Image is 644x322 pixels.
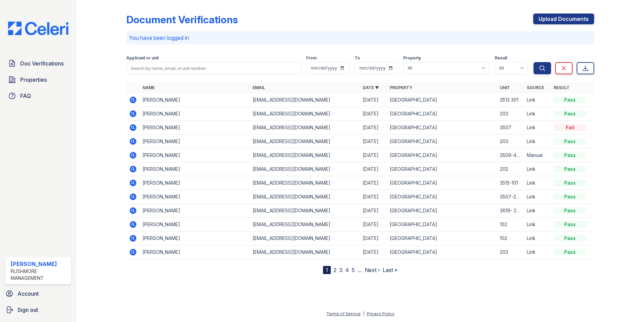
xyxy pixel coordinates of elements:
[554,97,586,103] div: Pass
[387,162,497,176] td: [GEOGRAPHIC_DATA]
[500,85,510,90] a: Unit
[360,190,387,204] td: [DATE]
[497,107,524,121] td: 203
[250,190,360,204] td: [EMAIL_ADDRESS][DOMAIN_NAME]
[140,218,250,232] td: [PERSON_NAME]
[5,73,71,86] a: Properties
[497,232,524,245] td: 102
[524,93,551,107] td: Link
[497,121,524,135] td: 3507
[387,121,497,135] td: [GEOGRAPHIC_DATA]
[497,218,524,232] td: 102
[250,149,360,162] td: [EMAIL_ADDRESS][DOMAIN_NAME]
[360,245,387,259] td: [DATE]
[360,107,387,121] td: [DATE]
[387,232,497,245] td: [GEOGRAPHIC_DATA]
[360,218,387,232] td: [DATE]
[11,260,68,268] div: [PERSON_NAME]
[126,55,159,61] label: Applicant or unit
[360,204,387,218] td: [DATE]
[360,149,387,162] td: [DATE]
[250,245,360,259] td: [EMAIL_ADDRESS][DOMAIN_NAME]
[527,85,544,90] a: Source
[140,190,250,204] td: [PERSON_NAME]
[524,162,551,176] td: Link
[387,218,497,232] td: [GEOGRAPHIC_DATA]
[3,303,74,317] a: Sign out
[497,149,524,162] td: 3509-404
[357,266,362,274] span: …
[497,204,524,218] td: 3619- 204
[497,176,524,190] td: 3515-101
[250,204,360,218] td: [EMAIL_ADDRESS][DOMAIN_NAME]
[5,57,71,70] a: Doc Verifications
[554,180,586,186] div: Pass
[524,218,551,232] td: Link
[250,162,360,176] td: [EMAIL_ADDRESS][DOMAIN_NAME]
[497,135,524,149] td: 203
[140,107,250,121] td: [PERSON_NAME]
[352,267,355,273] a: 5
[363,85,379,90] a: Date ▼
[387,190,497,204] td: [GEOGRAPHIC_DATA]
[387,149,497,162] td: [GEOGRAPHIC_DATA]
[524,176,551,190] td: Link
[365,267,380,273] a: Next ›
[126,62,301,74] input: Search by name, email, or unit number
[18,290,39,298] span: Account
[142,85,155,90] a: Name
[367,311,394,316] a: Privacy Policy
[140,162,250,176] td: [PERSON_NAME]
[554,193,586,200] div: Pass
[387,204,497,218] td: [GEOGRAPHIC_DATA]
[140,135,250,149] td: [PERSON_NAME]
[554,221,586,228] div: Pass
[140,176,250,190] td: [PERSON_NAME]
[250,232,360,245] td: [EMAIL_ADDRESS][DOMAIN_NAME]
[387,135,497,149] td: [GEOGRAPHIC_DATA]
[360,162,387,176] td: [DATE]
[554,207,586,214] div: Pass
[18,306,38,314] span: Sign out
[497,162,524,176] td: 202
[129,34,591,42] p: You have been logged in
[495,55,507,61] label: Result
[524,107,551,121] td: Link
[323,266,331,274] div: 1
[345,267,349,273] a: 4
[360,176,387,190] td: [DATE]
[360,93,387,107] td: [DATE]
[524,232,551,245] td: Link
[250,176,360,190] td: [EMAIL_ADDRESS][DOMAIN_NAME]
[383,267,397,273] a: Last »
[126,14,238,26] div: Document Verifications
[355,55,360,61] label: To
[524,149,551,162] td: Manual
[140,232,250,245] td: [PERSON_NAME]
[140,204,250,218] td: [PERSON_NAME]
[387,93,497,107] td: [GEOGRAPHIC_DATA]
[524,121,551,135] td: Link
[253,85,265,90] a: Email
[390,85,412,90] a: Property
[140,149,250,162] td: [PERSON_NAME]
[387,107,497,121] td: [GEOGRAPHIC_DATA]
[11,268,68,281] div: Rushmore Management
[140,93,250,107] td: [PERSON_NAME]
[250,121,360,135] td: [EMAIL_ADDRESS][DOMAIN_NAME]
[250,218,360,232] td: [EMAIL_ADDRESS][DOMAIN_NAME]
[524,135,551,149] td: Link
[616,295,637,315] iframe: chat widget
[333,267,336,273] a: 2
[497,245,524,259] td: 203
[554,124,586,131] div: Fail
[554,85,570,90] a: Result
[360,135,387,149] td: [DATE]
[554,249,586,256] div: Pass
[140,121,250,135] td: [PERSON_NAME]
[20,92,31,100] span: FAQ
[387,245,497,259] td: [GEOGRAPHIC_DATA]
[524,204,551,218] td: Link
[250,93,360,107] td: [EMAIL_ADDRESS][DOMAIN_NAME]
[554,235,586,242] div: Pass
